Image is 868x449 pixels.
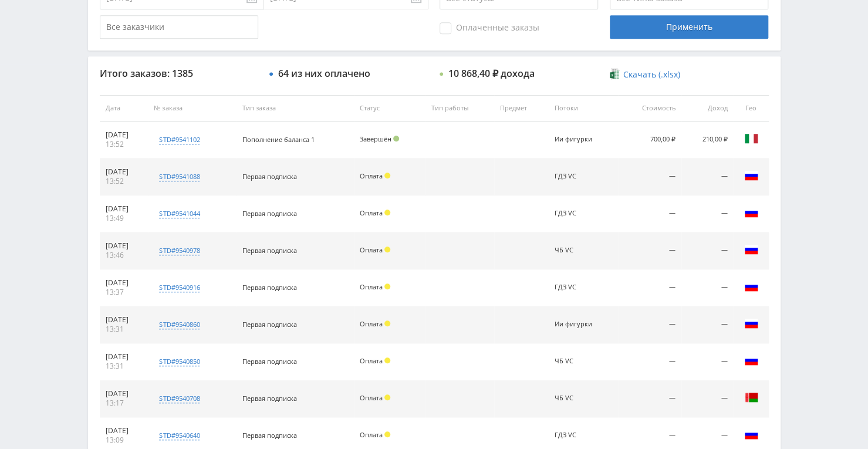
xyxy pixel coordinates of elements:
div: std#9540640 [159,431,200,440]
div: std#9540860 [159,320,200,329]
div: [DATE] [106,241,143,251]
th: Тип заказа [237,95,354,121]
div: [DATE] [106,352,143,362]
span: Холд [384,283,390,289]
div: [DATE] [106,167,143,177]
span: Оплата [360,245,383,254]
div: 13:31 [106,362,143,371]
div: [DATE] [106,315,143,325]
span: Первая подписка [242,209,297,218]
span: Первая подписка [242,172,297,181]
span: Холд [384,210,390,215]
td: 700,00 ₽ [618,121,681,158]
th: Стоимость [618,95,681,121]
div: std#9541044 [159,209,200,218]
span: Оплата [360,319,383,328]
div: Ии фигурки [555,136,607,143]
th: Предмет [494,95,549,121]
td: — [681,195,734,232]
span: Оплата [360,356,383,365]
div: 13:31 [106,325,143,334]
span: Подтвержден [393,136,399,141]
span: Оплаченные заказы [440,22,539,34]
input: Все заказчики [100,15,258,39]
td: — [618,380,681,417]
div: std#9541088 [159,172,200,181]
span: Оплата [360,171,383,180]
span: Завершён [360,134,391,143]
td: — [681,158,734,195]
span: Оплата [360,208,383,217]
td: — [681,306,734,343]
img: xlsx [610,68,620,80]
img: blr.png [744,390,758,404]
span: Холд [384,431,390,437]
img: rus.png [744,316,758,330]
img: ita.png [744,131,758,146]
div: std#9541102 [159,135,200,144]
span: Первая подписка [242,394,297,403]
div: 64 из них оплачено [278,68,370,79]
span: Первая подписка [242,320,297,329]
img: rus.png [744,242,758,256]
th: Потоки [549,95,618,121]
span: Первая подписка [242,246,297,255]
th: № заказа [148,95,236,121]
span: Оплата [360,393,383,402]
td: — [681,380,734,417]
img: rus.png [744,205,758,220]
div: std#9540916 [159,283,200,292]
span: Холд [384,394,390,400]
td: — [618,343,681,380]
span: Первая подписка [242,357,297,366]
td: — [618,269,681,306]
div: std#9540978 [159,246,200,255]
div: 13:46 [106,251,143,260]
div: ЧБ VC [555,247,607,254]
td: — [681,343,734,380]
th: Тип работы [425,95,494,121]
img: rus.png [744,279,758,293]
div: 13:37 [106,288,143,297]
td: — [681,269,734,306]
th: Статус [354,95,425,121]
div: 13:52 [106,177,143,186]
span: Холд [384,247,390,252]
div: std#9540708 [159,394,200,403]
img: rus.png [744,427,758,441]
div: [DATE] [106,389,143,399]
span: Первая подписка [242,431,297,440]
div: 13:49 [106,214,143,223]
td: — [618,306,681,343]
div: ГДЗ VC [555,431,607,439]
td: — [618,195,681,232]
span: Пополнение баланса 1 [242,135,315,144]
div: ГДЗ VC [555,283,607,291]
span: Скачать (.xlsx) [623,70,680,79]
div: [DATE] [106,130,143,140]
div: 13:09 [106,436,143,445]
div: ЧБ VC [555,394,607,402]
img: rus.png [744,168,758,183]
div: 13:17 [106,399,143,408]
div: [DATE] [106,204,143,214]
span: Оплата [360,430,383,439]
th: Доход [681,95,734,121]
span: Холд [384,320,390,326]
span: Холд [384,357,390,363]
span: Холд [384,173,390,178]
div: 10 868,40 ₽ дохода [448,68,535,79]
span: Оплата [360,282,383,291]
div: Применить [610,15,768,39]
div: [DATE] [106,426,143,436]
div: [DATE] [106,278,143,288]
th: Дата [100,95,148,121]
td: — [618,232,681,269]
div: Ии фигурки [555,320,607,328]
div: std#9540850 [159,357,200,366]
a: Скачать (.xlsx) [610,69,680,80]
td: — [618,158,681,195]
td: 210,00 ₽ [681,121,734,158]
div: Итого заказов: 1385 [100,68,258,79]
td: — [681,232,734,269]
